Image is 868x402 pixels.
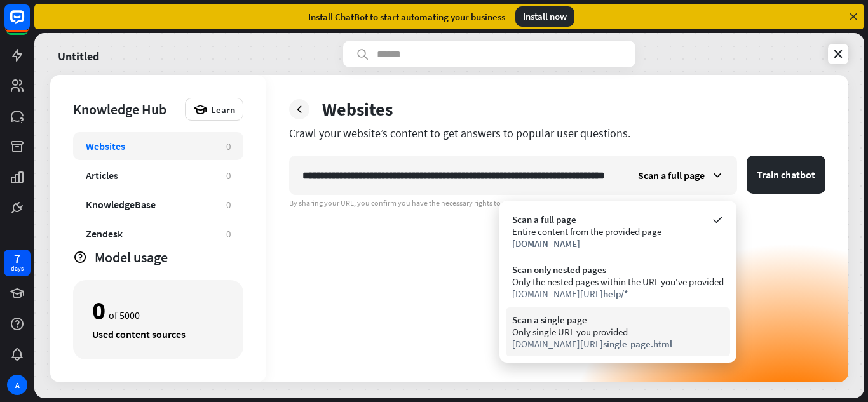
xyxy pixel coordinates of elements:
[226,170,231,182] div: 0
[95,248,243,266] div: Model usage
[512,264,724,276] div: Scan only nested pages
[58,41,99,67] a: Untitled
[226,199,231,211] div: 0
[73,100,179,118] div: Knowledge Hub
[512,314,724,326] div: Scan a single page
[86,140,125,152] div: Websites
[86,227,123,240] div: Zendesk
[92,300,224,321] div: of 5000
[512,238,580,250] span: [DOMAIN_NAME]
[322,98,393,121] div: Websites
[638,169,705,182] span: Scan a full page
[86,198,156,211] div: KnowledgeBase
[226,140,231,152] div: 0
[512,338,724,350] div: [DOMAIN_NAME][URL]
[515,6,574,27] div: Install now
[512,326,724,338] div: Only single URL you provided
[92,300,105,321] div: 0
[211,104,235,116] span: Learn
[4,250,31,276] a: 7 days
[226,228,231,240] div: 0
[603,288,628,300] span: help/*
[86,169,118,182] div: Articles
[7,375,27,395] div: A
[10,5,48,43] button: Open LiveChat chat widget
[14,253,20,264] div: 7
[92,328,224,340] div: Used content sources
[512,276,724,288] div: Only the nested pages within the URL you've provided
[603,338,672,350] span: single-page.html
[289,126,825,140] div: Crawl your website’s content to get answers to popular user questions.
[512,225,724,238] div: Entire content from the provided page
[308,11,505,23] div: Install ChatBot to start automating your business
[512,213,724,225] div: Scan a full page
[512,288,724,300] div: [DOMAIN_NAME][URL]
[747,156,825,194] button: Train chatbot
[11,264,24,273] div: days
[289,198,825,208] div: By sharing your URL, you confirm you have the necessary rights to share its content.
